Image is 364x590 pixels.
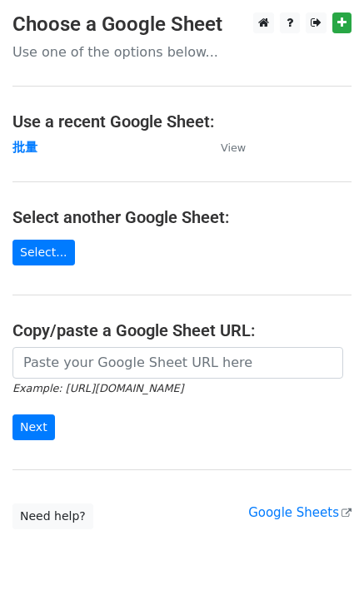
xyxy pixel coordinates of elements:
[204,140,246,155] a: View
[12,12,352,37] h3: Choose a Google Sheet
[12,382,183,394] small: Example: [URL][DOMAIN_NAME]
[221,141,246,154] small: View
[12,43,352,61] p: Use one of the options below...
[12,320,352,340] h4: Copy/paste a Google Sheet URL:
[12,414,55,440] input: Next
[12,240,75,265] a: Select...
[12,207,352,227] h4: Select another Google Sheet:
[12,140,37,155] a: 批量
[248,505,352,520] a: Google Sheets
[12,112,352,131] h4: Use a recent Google Sheet:
[12,503,93,529] a: Need help?
[12,347,343,379] input: Paste your Google Sheet URL here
